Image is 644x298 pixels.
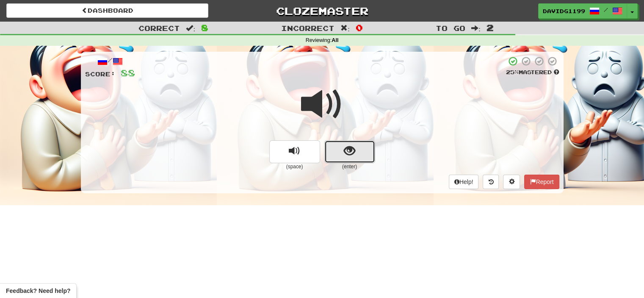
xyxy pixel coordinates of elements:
span: Score: [85,70,116,78]
button: Report [524,175,559,189]
span: : [340,25,350,32]
button: show sentence [324,140,375,163]
span: 2 [486,22,494,33]
div: Mastered [506,69,559,76]
div: / [85,56,135,67]
span: Open feedback widget [6,287,70,295]
span: Incorrect [281,24,334,32]
span: 25 % [506,69,519,75]
span: 8 [201,22,208,33]
span: / [604,7,608,13]
a: Dashboard [6,3,208,18]
strong: All [332,37,338,43]
a: Clozemaster [221,3,423,18]
small: (enter) [324,163,375,170]
a: davidg1199 / [538,3,627,19]
span: davidg1199 [543,7,585,15]
span: : [471,25,481,32]
span: To go [436,24,465,32]
small: (space) [269,163,320,170]
span: Correct [138,24,180,32]
button: Round history (alt+y) [483,175,499,189]
span: : [186,25,195,32]
button: replay audio [269,140,320,163]
span: 0 [356,22,363,33]
span: 88 [121,67,135,78]
button: Help! [449,175,479,189]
